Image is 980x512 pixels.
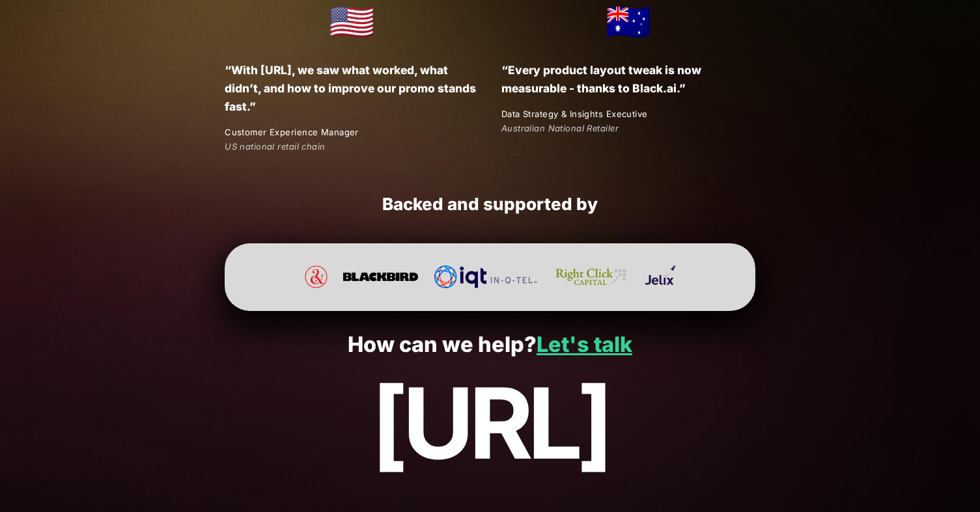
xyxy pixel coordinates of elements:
[305,265,328,288] img: Pan Effect Website
[28,368,951,478] p: [URL]
[225,194,755,215] h2: Backed and supported by
[225,126,479,139] p: Customer Experience Manager
[343,265,419,288] img: Blackbird Ventures Website
[225,141,325,152] em: US national retail chain
[553,265,629,288] img: Right Click Capital Website
[28,333,951,357] p: How can we help?
[225,61,479,116] p: “With [URL], we saw what worked, what didn’t, and how to improve our promo stands fast.”
[537,332,632,357] a: Let's talk
[501,107,755,121] p: Data Strategy & Insights Executive
[645,265,675,288] img: Jelix Ventures Website
[434,265,537,288] img: In-Q-Tel (IQT)
[501,61,755,98] p: “Every product layout tweak is now measurable - thanks to Black.ai.”
[501,123,619,133] em: Australian National Retailer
